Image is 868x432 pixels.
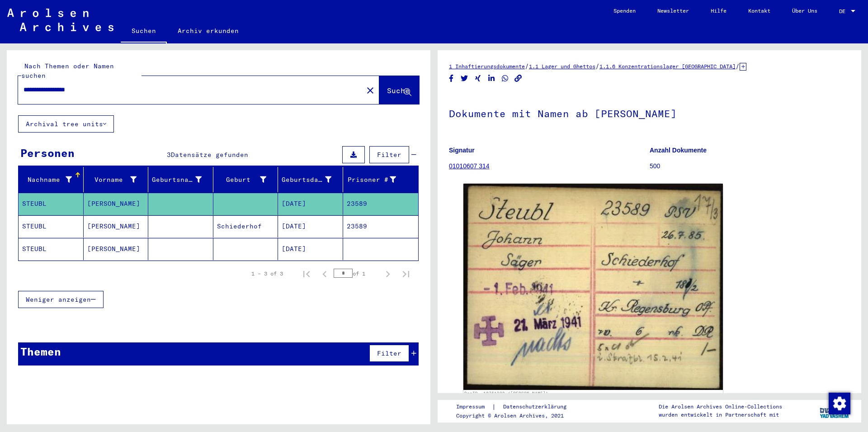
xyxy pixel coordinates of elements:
[282,172,343,187] div: Geburtsdatum
[347,172,408,187] div: Prisoner #
[525,62,529,70] span: /
[282,175,331,185] div: Geburtsdatum
[736,62,740,70] span: /
[449,93,850,133] h1: Dokumente mit Namen ab [PERSON_NAME]
[343,167,419,192] mat-header-cell: Prisoner #
[599,63,736,70] a: 1.1.6 Konzentrationslager [GEOGRAPHIC_DATA]
[650,147,707,154] b: Anzahl Dokumente
[464,391,548,396] a: DocID: 10761228 ([PERSON_NAME])
[818,399,852,422] img: yv_logo.png
[278,215,343,237] mat-cell: [DATE]
[347,175,396,185] div: Prisoner #
[251,270,283,278] div: 1 – 3 of 3
[316,265,334,283] button: Previous page
[19,193,84,215] mat-cell: STEUBL
[449,162,490,170] a: 01010607 314
[449,147,475,154] b: Signatur
[659,403,782,411] p: Die Arolsen Archives Online-Collections
[650,161,850,171] p: 500
[473,73,483,84] button: Share on Xing
[456,412,577,420] p: Copyright © Arolsen Archives, 2021
[379,76,419,104] button: Suche
[84,238,149,260] mat-cell: [PERSON_NAME]
[22,172,83,187] div: Nachname
[84,167,149,192] mat-header-cell: Vorname
[379,265,397,283] button: Next page
[152,172,213,187] div: Geburtsname
[829,393,850,414] img: Zustimmung ändern
[456,402,577,412] div: |
[217,172,278,187] div: Geburt‏
[278,238,343,260] mat-cell: [DATE]
[87,172,148,187] div: Vorname
[84,193,149,215] mat-cell: [PERSON_NAME]
[456,402,492,412] a: Impressum
[595,62,599,70] span: /
[278,167,343,192] mat-header-cell: Geburtsdatum
[171,151,248,159] span: Datensätze gefunden
[7,9,113,31] img: Arolsen_neg.svg
[167,20,250,42] a: Archiv erkunden
[460,73,469,84] button: Share on Twitter
[18,115,114,133] button: Archival tree units
[369,146,409,163] button: Filter
[21,62,114,80] mat-label: Nach Themen oder Namen suchen
[839,8,849,14] span: DE
[500,73,510,84] button: Share on WhatsApp
[87,175,137,185] div: Vorname
[449,63,525,70] a: 1 Inhaftierungsdokumente
[20,343,61,360] div: Themen
[361,81,379,99] button: Clear
[447,73,456,84] button: Share on Facebook
[278,193,343,215] mat-cell: [DATE]
[152,175,202,185] div: Geburtsname
[343,215,419,237] mat-cell: 23589
[217,175,267,185] div: Geburt‏
[365,85,376,96] mat-icon: close
[377,151,401,159] span: Filter
[514,73,523,84] button: Copy link
[496,402,577,412] a: Datenschutzerklärung
[334,269,379,278] div: of 1
[19,215,84,237] mat-cell: STEUBL
[148,167,213,192] mat-header-cell: Geburtsname
[369,345,409,362] button: Filter
[487,73,496,84] button: Share on LinkedIn
[22,175,72,185] div: Nachname
[659,411,782,419] p: wurden entwickelt in Partnerschaft mit
[397,265,415,283] button: Last page
[19,238,84,260] mat-cell: STEUBL
[18,291,104,308] button: Weniger anzeigen
[20,145,75,161] div: Personen
[213,167,278,192] mat-header-cell: Geburt‏
[529,63,595,70] a: 1.1 Lager und Ghettos
[84,215,149,237] mat-cell: [PERSON_NAME]
[387,86,410,95] span: Suche
[167,151,171,159] span: 3
[121,20,167,43] a: Suchen
[343,193,419,215] mat-cell: 23589
[297,265,316,283] button: First page
[26,295,91,304] span: Weniger anzeigen
[19,167,84,192] mat-header-cell: Nachname
[213,215,278,237] mat-cell: Schiederhof
[377,349,401,357] span: Filter
[463,184,723,390] img: 001.jpg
